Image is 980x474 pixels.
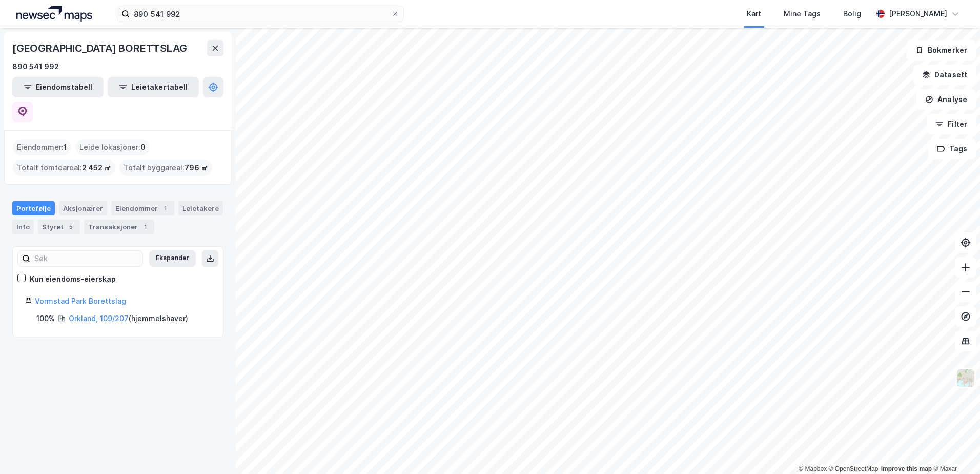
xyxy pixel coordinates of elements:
[907,40,976,61] button: Bokmerker
[881,465,932,472] a: Improve this map
[160,203,170,213] div: 1
[36,312,55,325] div: 100%
[929,425,980,474] div: Kontrollprogram for chat
[799,465,827,472] a: Mapbox
[913,65,976,85] button: Datasett
[59,201,107,215] div: Aksjonærer
[66,222,76,232] div: 5
[64,141,67,153] span: 1
[929,425,980,474] iframe: Chat Widget
[12,40,189,56] div: [GEOGRAPHIC_DATA] BORETTSLAG
[889,8,947,20] div: [PERSON_NAME]
[108,77,199,97] button: Leietakertabell
[84,220,154,234] div: Transaksjoner
[747,8,761,20] div: Kart
[30,273,116,285] div: Kun eiendoms-eierskap
[140,141,146,153] span: 0
[12,201,55,215] div: Portefølje
[119,160,212,176] div: Totalt byggareal :
[13,160,115,176] div: Totalt tomteareal :
[111,201,174,215] div: Eiendommer
[916,89,976,110] button: Analyse
[927,114,976,134] button: Filter
[829,465,879,472] a: OpenStreetMap
[69,314,129,323] a: Orkland, 109/207
[140,222,150,232] div: 1
[13,139,71,155] div: Eiendommer :
[12,220,34,234] div: Info
[843,8,861,20] div: Bolig
[38,220,80,234] div: Styret
[784,8,821,20] div: Mine Tags
[12,61,59,73] div: 890 541 992
[16,6,92,22] img: logo.a4113a55bc3d86da70a041830d287a7e.svg
[185,162,208,174] span: 796 ㎡
[149,250,196,267] button: Ekspander
[130,6,391,22] input: Søk på adresse, matrikkel, gårdeiere, leietakere eller personer
[75,139,150,155] div: Leide lokasjoner :
[12,77,104,97] button: Eiendomstabell
[69,312,188,325] div: ( hjemmelshaver )
[956,368,975,388] img: Z
[82,162,111,174] span: 2 452 ㎡
[30,251,142,266] input: Søk
[178,201,223,215] div: Leietakere
[928,139,976,159] button: Tags
[35,297,126,305] a: Vormstad Park Borettslag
